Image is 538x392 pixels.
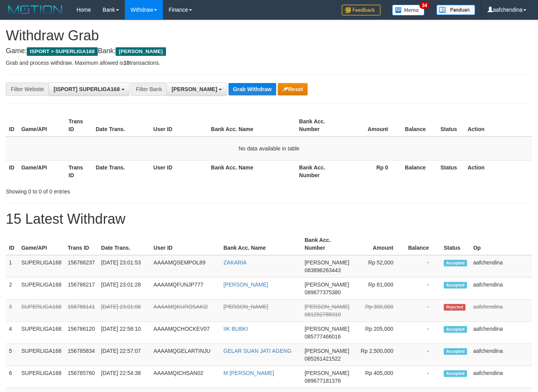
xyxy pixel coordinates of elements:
th: Game/API [18,160,66,182]
th: ID [6,160,18,182]
span: Copy 083896263443 to clipboard [304,267,341,273]
a: [PERSON_NAME] [223,304,268,310]
td: SUPERLIGA168 [18,322,65,344]
a: [PERSON_NAME] [223,281,268,288]
img: MOTION_logo.png [6,4,65,16]
th: Bank Acc. Number [296,114,343,136]
span: Copy 081292785310 to clipboard [304,311,341,318]
img: panduan.png [436,5,475,15]
span: Copy 089677181378 to clipboard [304,378,341,384]
strong: 10 [123,60,130,66]
span: Copy 089677375380 to clipboard [304,289,341,295]
td: [DATE] 23:01:06 [98,300,151,322]
td: 3 [6,300,18,322]
td: aafchendina [470,255,532,278]
th: Status [438,114,465,136]
th: Rp 0 [343,160,400,182]
th: Status [438,160,465,182]
span: Copy 085261421522 to clipboard [304,356,341,362]
td: [DATE] 22:58:10 [98,322,151,344]
td: AAAAMQSEMPOL89 [151,255,220,278]
td: 156786217 [64,278,98,300]
th: Bank Acc. Name [208,114,296,136]
th: Date Trans. [93,114,151,136]
td: SUPERLIGA168 [18,300,65,322]
td: - [405,344,441,366]
td: 156785834 [64,344,98,366]
td: Rp 405,000 [352,366,405,388]
span: [PERSON_NAME] [304,281,349,288]
span: [ISPORT] SUPERLIGA168 [54,86,119,92]
td: 6 [6,366,18,388]
th: Trans ID [64,233,98,255]
span: Accepted [444,348,467,355]
td: 4 [6,322,18,344]
th: Bank Acc. Name [208,160,296,182]
th: ID [6,233,18,255]
th: Bank Acc. Number [301,233,352,255]
th: Bank Acc. Number [296,160,343,182]
td: 156786237 [64,255,98,278]
td: - [405,278,441,300]
td: AAAAMQGELARTINJU [151,344,220,366]
td: AAAAMQKUROSAKI2 [151,300,220,322]
span: Accepted [444,282,467,288]
span: Rejected [444,304,465,311]
th: Amount [343,114,400,136]
h1: 15 Latest Withdraw [6,211,532,227]
a: M [PERSON_NAME] [223,370,274,376]
h4: Game: Bank: [6,47,532,55]
span: Accepted [444,260,467,266]
div: Showing 0 to 0 of 0 entries [6,185,218,195]
button: Grab Withdraw [228,83,276,95]
td: [DATE] 23:01:28 [98,278,151,300]
td: 156785760 [64,366,98,388]
th: Date Trans. [98,233,151,255]
button: Reset [278,83,308,95]
td: 156786141 [64,300,98,322]
button: [PERSON_NAME] [166,83,227,96]
th: Balance [400,114,438,136]
span: [PERSON_NAME] [304,304,349,310]
img: Feedback.jpg [342,5,381,16]
th: Bank Acc. Name [220,233,301,255]
div: Filter Bank [131,83,166,96]
td: aafchendina [470,300,532,322]
button: [ISPORT] SUPERLIGA168 [48,83,129,96]
td: - [405,322,441,344]
div: Filter Website [6,83,48,96]
span: [PERSON_NAME] [304,348,349,354]
td: Rp 2,500,000 [352,344,405,366]
th: Amount [352,233,405,255]
td: 5 [6,344,18,366]
th: Status [441,233,470,255]
td: [DATE] 22:57:07 [98,344,151,366]
td: Rp 205,000 [352,322,405,344]
th: Action [464,114,532,136]
td: SUPERLIGA168 [18,255,65,278]
th: User ID [150,114,208,136]
td: aafchendina [470,278,532,300]
td: AAAAMQICHSAN02 [151,366,220,388]
span: Copy 085777466016 to clipboard [304,333,341,340]
p: Grab and process withdraw. Maximum allowed is transactions. [6,59,532,67]
span: [PERSON_NAME] [116,47,166,56]
th: Date Trans. [93,160,151,182]
td: Rp 300,000 [352,300,405,322]
th: Game/API [18,233,65,255]
img: Button%20Memo.svg [392,5,425,16]
th: User ID [150,160,208,182]
a: GELAR SUAN JATI AGENG [223,348,292,354]
td: aafchendina [470,366,532,388]
th: Op [470,233,532,255]
td: SUPERLIGA168 [18,366,65,388]
span: 34 [419,2,430,9]
span: ISPORT > SUPERLIGA168 [27,47,98,56]
td: aafchendina [470,344,532,366]
th: Balance [405,233,441,255]
td: 156786120 [64,322,98,344]
th: User ID [151,233,220,255]
td: Rp 52,000 [352,255,405,278]
h1: Withdraw Grab [6,28,532,43]
span: [PERSON_NAME] [304,326,349,332]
